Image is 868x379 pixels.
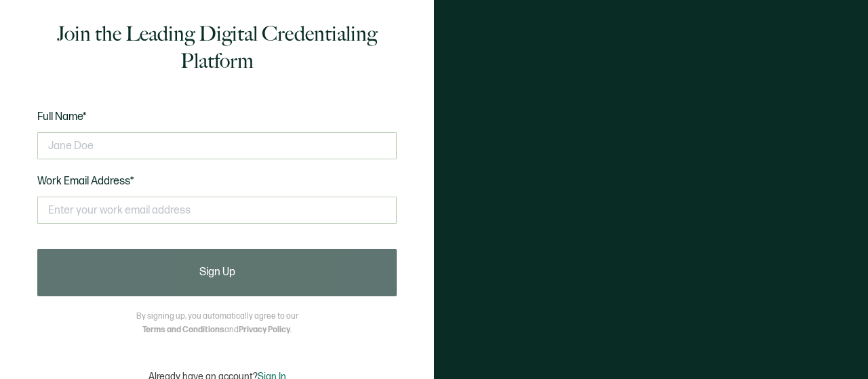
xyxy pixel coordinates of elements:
[37,111,87,123] span: Full Name*
[239,325,290,335] a: Privacy Policy
[37,197,397,224] input: Enter your work email address
[142,325,224,335] a: Terms and Conditions
[37,175,134,188] span: Work Email Address*
[136,310,298,337] p: By signing up, you automatically agree to our and .
[37,132,397,159] input: Jane Doe
[37,249,397,296] button: Sign Up
[199,267,235,278] span: Sign Up
[37,20,397,75] h1: Join the Leading Digital Credentialing Platform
